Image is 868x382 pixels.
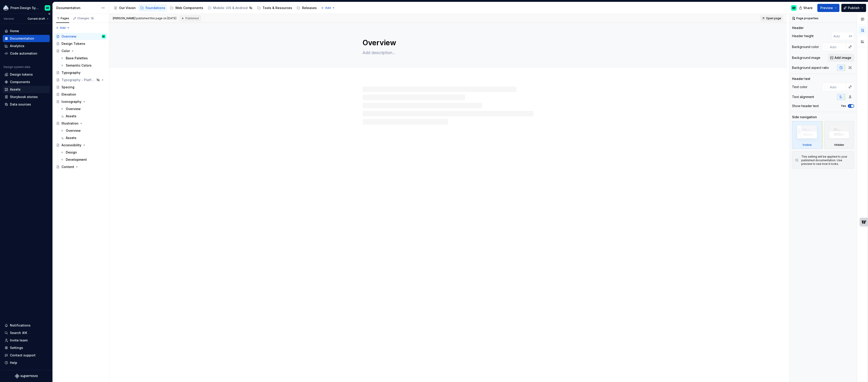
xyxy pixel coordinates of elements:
div: Background aspect ratio [792,65,829,70]
div: Show header text [792,104,819,108]
div: Visible [802,143,812,147]
span: Share [803,6,813,10]
div: Changes [77,17,94,20]
div: Illustration [61,121,78,126]
textarea: Overview [362,37,533,48]
div: Published [180,16,201,21]
a: Open page [760,15,783,22]
a: Content [54,163,107,171]
div: Components [10,80,30,84]
div: Assets [10,87,21,92]
img: Emiliano Rodriguez [791,5,797,11]
button: Help [3,359,50,366]
div: Search ⌘K [10,331,27,335]
button: Current draft [26,16,51,22]
div: Typography [61,70,80,75]
div: Color [61,49,70,53]
a: Documentation [3,35,50,42]
div: Contact support [10,353,35,358]
a: Storybook stories [3,93,50,101]
div: Background color [792,45,819,49]
a: Typography - Platform [54,76,107,84]
div: Foundations [146,6,165,10]
span: published this page on [DATE] [113,17,176,20]
a: Elevation [54,91,107,98]
div: Page tree [112,3,319,12]
div: Overview [61,34,76,39]
button: Publish [841,4,866,12]
div: Typography - Platform [61,78,95,82]
div: Settings [10,346,23,350]
span: Open page [766,17,781,20]
a: Typography [54,69,107,76]
span: Add image [835,55,851,60]
div: Spacing [61,85,74,89]
a: Design Tokens [54,40,107,47]
span: [PERSON_NAME] [113,17,135,20]
div: Releases [302,6,317,10]
a: OverviewEmiliano Rodriguez [54,33,107,40]
div: Base Palettes [66,56,88,60]
div: Accessibility [61,143,81,147]
button: Add [54,25,71,31]
a: Illustration [54,120,107,127]
div: Hidden [834,143,844,147]
div: Elevation [61,92,76,97]
div: Version [4,17,14,21]
div: Invite team [10,338,28,343]
div: Background image [792,55,820,60]
div: Documentation [10,36,34,41]
button: Notifications [3,322,50,329]
div: Content [61,165,74,169]
span: Current draft [28,17,45,21]
div: Design system data [4,65,30,69]
a: Supernova Logo [15,374,38,378]
a: Settings [3,344,50,351]
a: Web Components [168,4,205,12]
div: Header [792,26,804,30]
label: Yes [841,104,846,108]
button: Preview [817,4,840,12]
div: Home [10,29,19,33]
div: Pages [56,17,69,20]
div: Web Components [175,6,203,10]
a: Foundations [138,4,167,12]
a: Tools & Resources [255,4,294,12]
a: Home [3,27,50,35]
div: Assets [66,114,76,118]
div: Header text [792,77,810,81]
a: Design tokens [3,71,50,78]
div: Header height [792,34,814,38]
a: Overview [59,127,107,134]
div: Design tokens [10,72,33,77]
button: Prism Design SystemEmiliano Rodriguez [1,3,52,13]
span: Add [60,26,66,30]
a: Overview [59,105,107,113]
div: This setting will be applied to your published documentation. Use preview to see how it looks. [801,155,851,166]
div: Prism Design System [10,6,39,10]
div: Hidden [824,121,854,149]
button: Collapse sidebar [46,11,52,17]
a: Color [54,47,107,55]
div: Design [66,150,77,155]
button: Share [797,4,816,12]
a: Iconography [54,98,107,105]
div: Storybook stories [10,95,38,99]
a: Design [59,149,107,156]
a: Mobile: iOS & Android [206,4,254,12]
a: Components [3,78,50,86]
div: Overview [66,107,81,111]
div: Iconography [61,99,81,104]
button: Search ⌘K [3,329,50,336]
div: Tools & Resources [263,6,292,10]
button: Contact support [3,352,50,359]
a: Analytics [3,42,50,50]
div: Notifications [10,323,31,328]
input: Auto [832,32,849,40]
div: Visible [792,121,822,149]
span: Publish [848,6,860,10]
a: Releases [295,4,319,12]
div: Analytics [10,44,24,48]
a: Development [59,156,107,163]
button: Add [319,5,336,11]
